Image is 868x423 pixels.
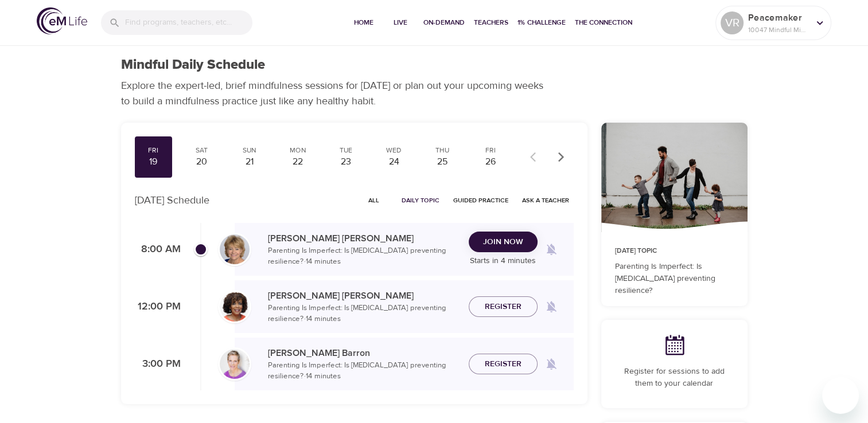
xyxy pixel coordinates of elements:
[423,17,465,29] span: On-Demand
[350,17,377,29] span: Home
[139,155,168,169] div: 19
[135,193,209,208] p: [DATE] Schedule
[356,191,392,209] button: All
[517,191,574,209] button: Ask a Teacher
[121,57,265,73] h1: Mindful Daily Schedule
[748,11,809,25] p: Peacemaker
[332,155,360,169] div: 23
[748,25,809,35] p: 10047 Mindful Minutes
[135,357,181,372] p: 3:00 PM
[380,146,408,155] div: Wed
[575,17,632,29] span: The Connection
[428,155,457,169] div: 25
[485,300,521,314] span: Register
[268,303,460,325] p: Parenting Is Imperfect: Is [MEDICAL_DATA] preventing resilience? · 14 minutes
[538,293,565,320] span: Remind me when a class goes live every Friday at 12:00 PM
[220,349,250,379] img: kellyb.jpg
[235,146,264,155] div: Sun
[220,292,250,322] img: Janet_Jackson-min.jpg
[268,245,460,268] p: Parenting Is Imperfect: Is [MEDICAL_DATA] preventing resilience? · 14 minutes
[387,17,414,29] span: Live
[469,354,538,375] button: Register
[469,232,538,253] button: Join Now
[135,299,181,315] p: 12:00 PM
[402,195,439,206] span: Daily Topic
[139,146,168,155] div: Fri
[538,350,565,378] span: Remind me when a class goes live every Friday at 3:00 PM
[615,246,734,256] p: [DATE] Topic
[268,360,460,382] p: Parenting Is Imperfect: Is [MEDICAL_DATA] preventing resilience? · 14 minutes
[453,195,508,206] span: Guided Practice
[517,17,566,29] span: 1% Challenge
[235,155,264,169] div: 21
[522,195,569,206] span: Ask a Teacher
[397,191,444,209] button: Daily Topic
[220,234,250,264] img: Lisa_Wickham-min.jpg
[469,296,538,318] button: Register
[483,235,523,249] span: Join Now
[268,289,460,303] p: [PERSON_NAME] [PERSON_NAME]
[283,155,312,169] div: 22
[125,10,252,35] input: Find programs, teachers, etc...
[449,191,513,209] button: Guided Practice
[615,366,734,390] p: Register for sessions to add them to your calendar
[121,78,551,109] p: Explore the expert-led, brief mindfulness sessions for [DATE] or plan out your upcoming weeks to ...
[476,155,505,169] div: 26
[332,146,360,155] div: Tue
[538,236,565,263] span: Remind me when a class goes live every Friday at 8:00 AM
[485,357,521,371] span: Register
[360,195,388,206] span: All
[268,346,460,360] p: [PERSON_NAME] Barron
[135,242,181,257] p: 8:00 AM
[474,17,508,29] span: Teachers
[187,155,216,169] div: 20
[268,232,460,245] p: [PERSON_NAME] [PERSON_NAME]
[37,7,87,34] img: logo
[615,261,734,297] p: Parenting Is Imperfect: Is [MEDICAL_DATA] preventing resilience?
[822,377,859,414] iframe: Button to launch messaging window
[187,146,216,155] div: Sat
[721,11,744,34] div: VR
[283,146,312,155] div: Mon
[476,146,505,155] div: Fri
[428,146,457,155] div: Thu
[380,155,408,169] div: 24
[469,255,538,267] p: Starts in 4 minutes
